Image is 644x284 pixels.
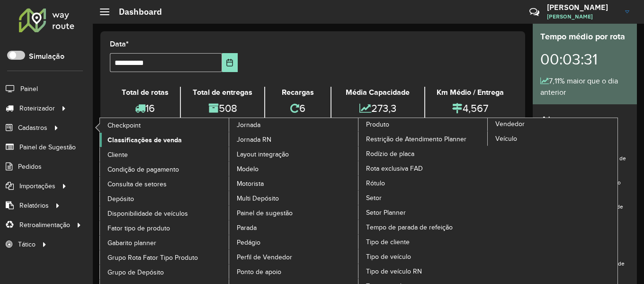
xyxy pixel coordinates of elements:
[229,265,359,279] a: Ponto de apoio
[229,250,359,264] a: Perfil de Vendedor
[107,179,167,189] span: Consulta de setores
[358,235,488,249] a: Tipo de cliente
[100,162,230,176] a: Condição de pagamento
[366,252,411,262] span: Tipo de veículo
[29,51,64,62] label: Simulação
[237,120,260,130] span: Jornada
[524,2,545,22] a: Contato Rápido
[366,149,414,159] span: Rodízio de placa
[100,192,230,206] a: Depósito
[107,120,141,130] span: Checkpoint
[540,30,629,43] div: Tempo médio por rota
[18,123,47,133] span: Cadastros
[112,87,178,98] div: Total de rotas
[229,235,359,249] a: Pedágio
[237,223,257,233] span: Parada
[229,147,359,161] a: Layout integração
[268,87,328,98] div: Recargas
[358,132,488,146] a: Restrição de Atendimento Planner
[112,98,178,119] div: 16
[100,221,230,235] a: Fator tipo de produto
[229,176,359,191] a: Motorista
[358,220,488,234] a: Tempo de parada de refeição
[107,253,198,263] span: Grupo Rota Fator Tipo Produto
[547,3,618,12] h3: [PERSON_NAME]
[358,249,488,264] a: Tipo de veículo
[19,181,55,191] span: Importações
[229,191,359,205] a: Multi Depósito
[237,193,279,203] span: Multi Depósito
[237,164,259,174] span: Modelo
[366,134,466,144] span: Restrição de Atendimento Planner
[358,264,488,278] a: Tipo de veículo RN
[237,149,289,159] span: Layout integração
[107,209,188,219] span: Disponibilidade de veículos
[19,142,76,152] span: Painel de Sugestão
[237,208,293,218] span: Painel de sugestão
[229,220,359,235] a: Parada
[268,98,328,119] div: 6
[237,179,264,189] span: Motorista
[495,119,525,129] span: Vendedor
[110,38,129,50] label: Data
[540,114,629,128] h4: Alertas
[100,250,230,265] a: Grupo Rota Fator Tipo Produto
[107,150,128,160] span: Cliente
[107,238,156,248] span: Gabarito planner
[100,133,230,147] a: Classificações de venda
[540,43,629,75] div: 00:03:31
[495,134,517,144] span: Veículo
[100,147,230,162] a: Cliente
[100,265,230,279] a: Grupo de Depósito
[428,87,513,98] div: Km Médio / Entrega
[100,118,230,132] a: Checkpoint
[358,147,488,161] a: Rodízio de placa
[19,201,49,211] span: Relatórios
[366,119,389,129] span: Produto
[237,135,271,145] span: Jornada RN
[19,220,70,230] span: Retroalimentação
[107,223,170,233] span: Fator tipo de produto
[237,267,281,277] span: Ponto de apoio
[366,222,453,232] span: Tempo de parada de refeição
[100,206,230,220] a: Disponibilidade de veículos
[334,98,421,119] div: 273,3
[107,267,164,277] span: Grupo de Depósito
[229,132,359,147] a: Jornada RN
[237,238,260,247] span: Pedágio
[18,162,42,172] span: Pedidos
[428,98,513,119] div: 4,567
[358,176,488,190] a: Rótulo
[183,87,261,98] div: Total de entregas
[366,266,422,276] span: Tipo de veículo RN
[107,165,179,174] span: Condição de pagamento
[229,162,359,176] a: Modelo
[229,206,359,220] a: Painel de sugestão
[100,236,230,250] a: Gabarito planner
[540,75,629,98] div: 7,11% maior que o dia anterior
[366,164,423,174] span: Rota exclusiva FAD
[366,178,385,188] span: Rótulo
[358,205,488,220] a: Setor Planner
[366,237,410,247] span: Tipo de cliente
[222,53,238,72] button: Choose Date
[20,84,38,94] span: Painel
[366,208,406,218] span: Setor Planner
[109,7,162,17] h2: Dashboard
[18,239,36,249] span: Tático
[19,103,55,113] span: Roteirizador
[107,194,134,204] span: Depósito
[334,87,421,98] div: Média Capacidade
[183,98,261,119] div: 508
[488,131,617,146] a: Veículo
[237,252,292,262] span: Perfil de Vendedor
[366,193,382,203] span: Setor
[358,191,488,205] a: Setor
[547,12,618,21] span: [PERSON_NAME]
[100,177,230,191] a: Consulta de setores
[107,135,182,145] span: Classificações de venda
[358,161,488,175] a: Rota exclusiva FAD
